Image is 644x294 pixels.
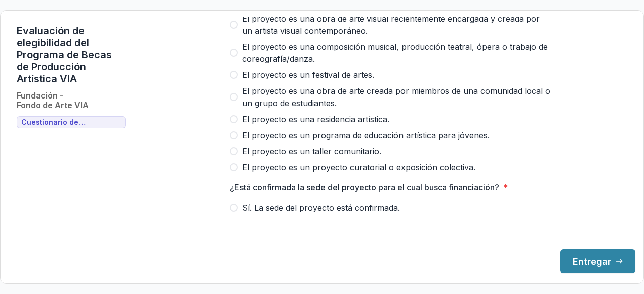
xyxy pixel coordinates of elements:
[17,90,63,101] font: Fundación -
[573,256,611,267] font: Entregar
[17,25,112,85] font: Evaluación de elegibilidad del Programa de Becas de Producción Artística VIA
[242,70,374,80] font: El proyecto es un festival de artes.
[242,203,400,213] font: Sí. La sede del proyecto está confirmada.
[242,219,475,229] font: No. Todavía estamos buscando un lugar para este proyecto.
[17,100,89,110] font: Fondo de Arte VIA
[242,86,550,108] font: El proyecto es una obra de arte creada por miembros de una comunidad local o un grupo de estudian...
[560,249,635,273] button: Entregar
[242,146,381,156] font: El proyecto es un taller comunitario.
[242,42,548,64] font: El proyecto es una composición musical, producción teatral, ópera o trabajo de coreografía/danza.
[242,130,490,140] font: El proyecto es un programa de educación artística para jóvenes.
[21,118,86,135] font: Cuestionario de elegibilidad
[230,182,499,192] font: ¿Está confirmada la sede del proyecto para el cual busca financiación?
[242,162,475,172] font: El proyecto es un proyecto curatorial o exposición colectiva.
[242,114,389,124] font: El proyecto es una residencia artística.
